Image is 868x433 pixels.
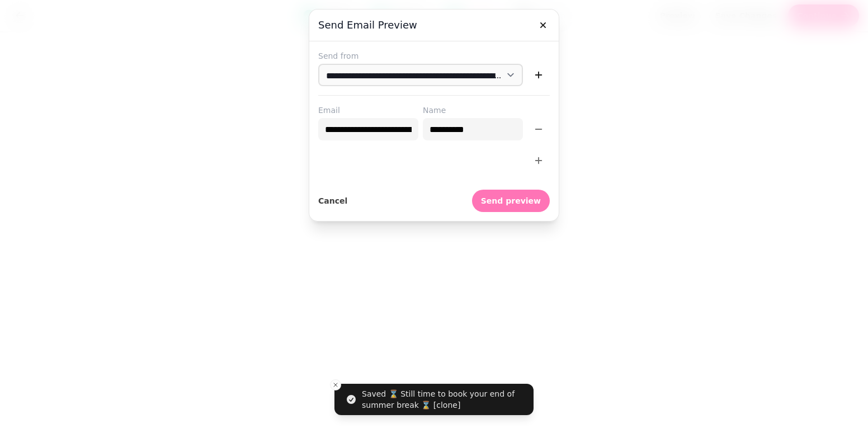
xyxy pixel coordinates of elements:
button: Cancel [318,190,347,212]
span: Send preview [481,197,541,205]
button: Send preview [472,190,550,212]
label: Email [318,105,418,116]
label: Send from [318,50,550,62]
span: Cancel [318,197,347,205]
h3: Send email preview [318,18,550,32]
label: Name [423,105,523,116]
